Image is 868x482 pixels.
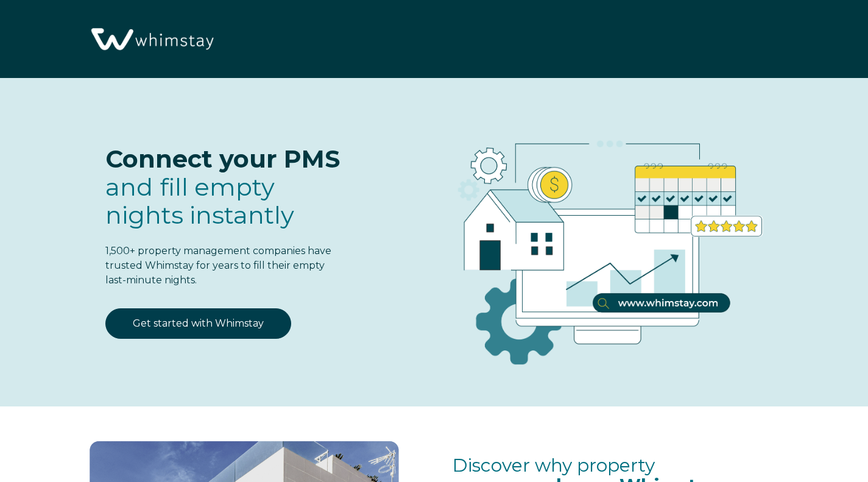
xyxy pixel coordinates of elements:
span: 1,500+ property management companies have trusted Whimstay for years to fill their empty last-min... [105,245,331,286]
img: RBO Ilustrations-03 [389,102,817,384]
span: Connect your PMS [105,144,340,174]
span: fill empty nights instantly [105,172,294,230]
img: Whimstay Logo-02 1 [85,6,217,74]
span: and [105,172,294,230]
a: Get started with Whimstay [105,308,291,339]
